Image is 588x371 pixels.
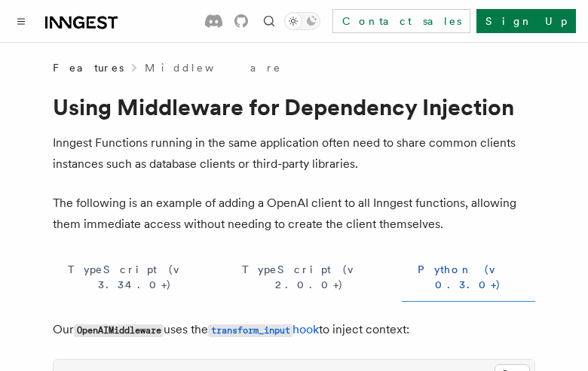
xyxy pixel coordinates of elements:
[402,253,535,302] button: Python (v 0.3.0+)
[53,60,124,75] span: Features
[332,9,470,33] a: Contact sales
[74,324,164,337] code: OpenAIMiddleware
[12,12,30,30] button: Toggle navigation
[53,132,535,175] p: Inngest Functions running in the same application often need to share common clients instances su...
[284,12,320,30] button: Toggle dark mode
[53,93,535,120] h1: Using Middleware for Dependency Injection
[260,12,278,30] button: Find something...
[145,60,282,75] a: Middleware
[53,319,535,341] p: Our uses the to inject context:
[476,9,576,33] a: Sign Up
[229,253,390,302] button: TypeScript (v 2.0.0+)
[53,253,217,302] button: TypeScript (v 3.34.0+)
[208,324,292,337] code: transform_input
[53,193,535,235] p: The following is an example of adding a OpenAI client to all Inngest functions, allowing them imm...
[208,322,319,336] a: transform_inputhook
